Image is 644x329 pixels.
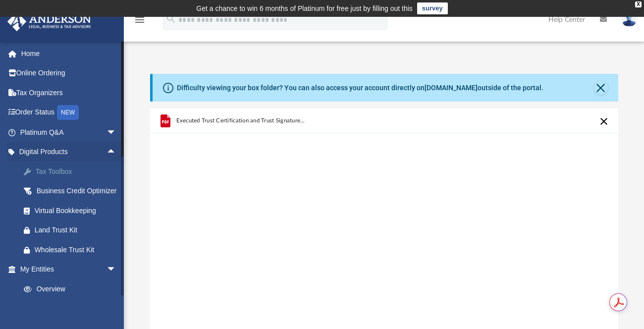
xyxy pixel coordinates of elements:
div: Wholesale Trust Kit [35,244,119,256]
div: Get a chance to win 6 months of Platinum for free just by filling out this [196,2,413,14]
span: arrow_drop_up [107,142,126,163]
a: [DOMAIN_NAME] [425,84,478,92]
i: menu [134,14,146,26]
div: Virtual Bookkeeping [35,205,119,217]
a: Tax Toolbox [14,162,131,181]
span: Executed Trust Certification and Trust Signature Pages.pdf [176,117,306,124]
a: Home [7,44,131,63]
div: Tax Toolbox [35,165,119,178]
img: Anderson Advisors Platinum Portal [4,12,94,31]
span: arrow_drop_down [107,122,126,143]
button: Close [594,81,608,95]
i: search [165,13,176,24]
a: Land Trust Kit [14,220,131,240]
a: Tax Organizers [7,83,131,103]
a: Digital Productsarrow_drop_up [7,142,131,162]
div: close [635,1,642,7]
div: Business Credit Optimizer [35,185,119,197]
div: NEW [57,105,79,120]
span: arrow_drop_down [107,260,126,280]
a: Wholesale Trust Kit [14,240,131,260]
a: Platinum Q&Aarrow_drop_down [7,122,131,142]
div: Difficulty viewing your box folder? You can also access your account directly on outside of the p... [177,83,543,93]
a: Order StatusNEW [7,103,131,123]
a: Online Ordering [7,63,131,83]
img: User Pic [622,12,637,27]
a: menu [134,19,146,26]
a: survey [417,2,448,14]
a: My Entitiesarrow_drop_down [7,260,131,279]
a: Business Credit Optimizer [14,181,131,201]
a: Virtual Bookkeeping [14,201,131,220]
button: Cancel this upload [598,115,610,127]
a: Overview [14,279,131,299]
div: Land Trust Kit [35,224,119,236]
